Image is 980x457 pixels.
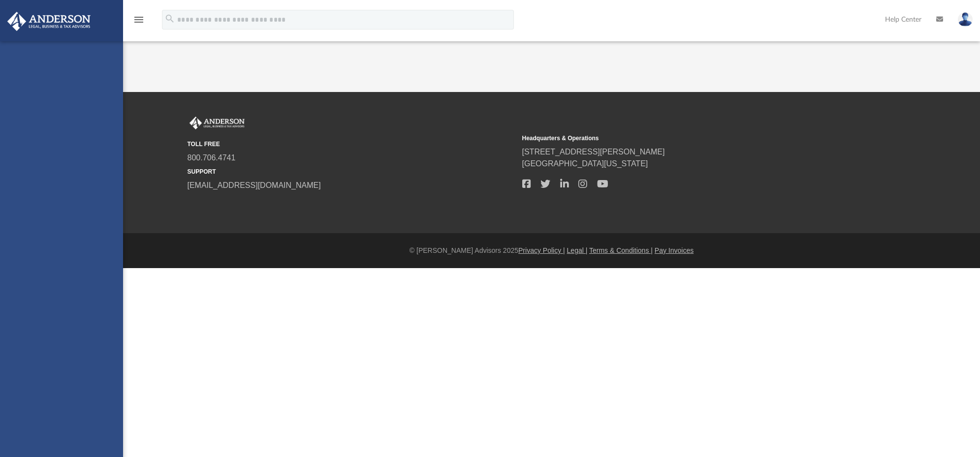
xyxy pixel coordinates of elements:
small: Headquarters & Operations [522,134,850,143]
img: Anderson Advisors Platinum Portal [188,117,247,129]
a: Legal | [567,246,588,254]
a: [STREET_ADDRESS][PERSON_NAME] [522,148,665,156]
a: Pay Invoices [655,246,694,254]
a: Terms & Conditions | [589,246,653,254]
i: menu [133,14,145,26]
small: SUPPORT [188,167,515,176]
a: menu [133,19,145,26]
div: © [PERSON_NAME] Advisors 2025 [123,245,980,256]
img: Anderson Advisors Platinum Portal [4,12,94,31]
a: 800.706.4741 [188,153,236,162]
i: search [164,13,175,24]
img: User Pic [958,12,973,27]
a: [EMAIL_ADDRESS][DOMAIN_NAME] [188,181,321,189]
a: [GEOGRAPHIC_DATA][US_STATE] [522,159,648,168]
a: Privacy Policy | [518,246,565,254]
small: TOLL FREE [188,140,515,149]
